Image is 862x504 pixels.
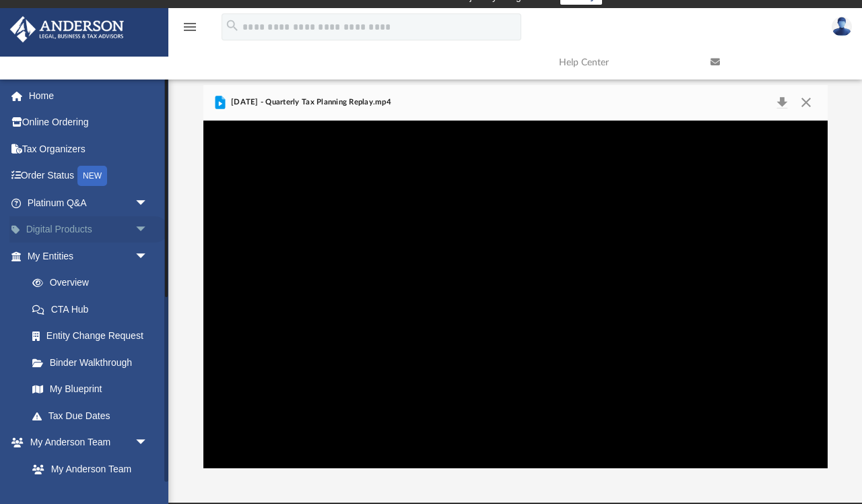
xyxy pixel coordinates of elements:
span: arrow_drop_down [135,189,162,217]
span: arrow_drop_down [135,216,162,244]
a: My Entitiesarrow_drop_down [9,243,168,270]
a: Binder Walkthrough [19,349,168,376]
a: Order StatusNEW [9,162,168,190]
a: Tax Organizers [9,135,168,162]
a: CTA Hub [19,296,168,323]
a: Platinum Q&Aarrow_drop_down [9,189,168,216]
a: My Anderson Teamarrow_drop_down [9,429,162,456]
button: Download [770,93,795,112]
a: My Blueprint [19,376,162,403]
i: menu [182,19,198,35]
span: arrow_drop_down [135,243,162,270]
a: Home [9,82,168,109]
div: Preview [203,85,828,468]
button: Close [794,93,818,112]
a: Overview [19,270,168,296]
a: My Anderson Team [19,455,155,482]
a: Entity Change Request [19,323,168,350]
a: menu [182,26,198,35]
span: [DATE] - Quarterly Tax Planning Replay.mp4 [228,96,391,108]
a: Online Ordering [9,109,168,136]
img: Anderson Advisors Platinum Portal [6,16,128,42]
a: Help Center [549,36,700,89]
div: NEW [77,166,107,186]
a: Digital Productsarrow_drop_down [9,216,168,243]
div: File preview [203,121,828,468]
i: search [225,18,240,33]
span: arrow_drop_down [135,429,162,457]
img: User Pic [832,17,852,36]
a: Tax Due Dates [19,402,168,429]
